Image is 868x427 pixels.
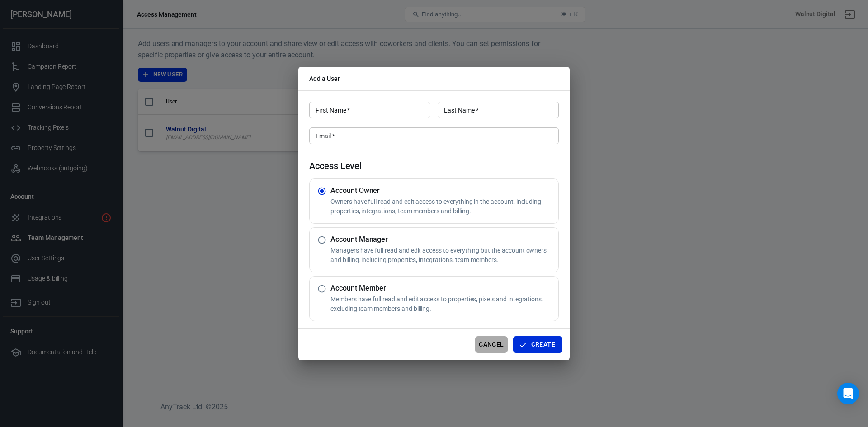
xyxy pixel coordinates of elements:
[330,235,555,244] h5: Account Manager
[513,336,562,353] button: Create
[309,127,559,144] input: john.doe@work.com
[330,284,555,293] h5: Account Member
[475,336,507,353] button: Cancel
[330,246,555,265] p: Managers have full read and edit access to everything but the account owners and billing, includi...
[309,102,430,118] input: John
[837,383,859,404] div: Open Intercom Messenger
[330,197,555,216] p: Owners have full read and edit access to everything in the account, including properties, integra...
[438,102,559,118] input: Doe
[330,295,555,314] p: Members have full read and edit access to properties, pixels and integrations, excluding team mem...
[309,160,559,171] h4: Access Level
[330,186,555,195] h5: Account Owner
[298,67,570,90] h2: Add a User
